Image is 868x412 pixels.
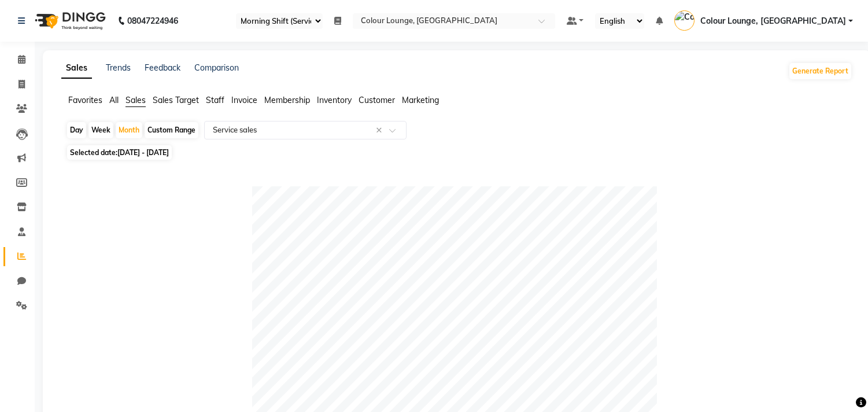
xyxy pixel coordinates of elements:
[674,10,695,31] img: Colour Lounge, Kabir Park
[117,148,169,157] span: [DATE] - [DATE]
[127,5,178,37] b: 08047224946
[116,122,142,138] div: Month
[376,124,386,137] span: Clear all
[88,122,113,138] div: Week
[67,122,86,138] div: Day
[67,145,172,160] span: Selected date:
[264,95,310,105] span: Membership
[109,95,119,105] span: All
[194,62,239,73] a: Comparison
[145,62,180,73] a: Feedback
[317,95,352,105] span: Inventory
[231,95,257,105] span: Invoice
[145,122,198,138] div: Custom Range
[68,95,102,105] span: Favorites
[153,95,199,105] span: Sales Target
[106,62,131,73] a: Trends
[206,95,224,105] span: Staff
[789,63,851,79] button: Generate Report
[125,95,146,105] span: Sales
[359,95,395,105] span: Customer
[61,58,92,79] a: Sales
[29,5,109,37] img: logo
[402,95,439,105] span: Marketing
[700,15,846,27] span: Colour Lounge, [GEOGRAPHIC_DATA]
